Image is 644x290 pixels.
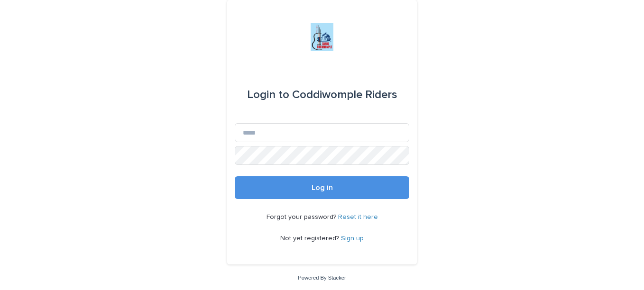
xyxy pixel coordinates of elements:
span: Not yet registered? [280,235,341,242]
span: Log in [312,184,333,191]
a: Reset it here [338,214,378,220]
a: Powered By Stacker [298,275,346,281]
span: Forgot your password? [267,214,338,220]
img: jxsLJbdS1eYBI7rVAS4p [311,23,333,51]
div: Coddiwomple Riders [247,82,397,108]
span: Login to [247,89,289,100]
a: Sign up [341,235,364,242]
button: Log in [235,176,409,199]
